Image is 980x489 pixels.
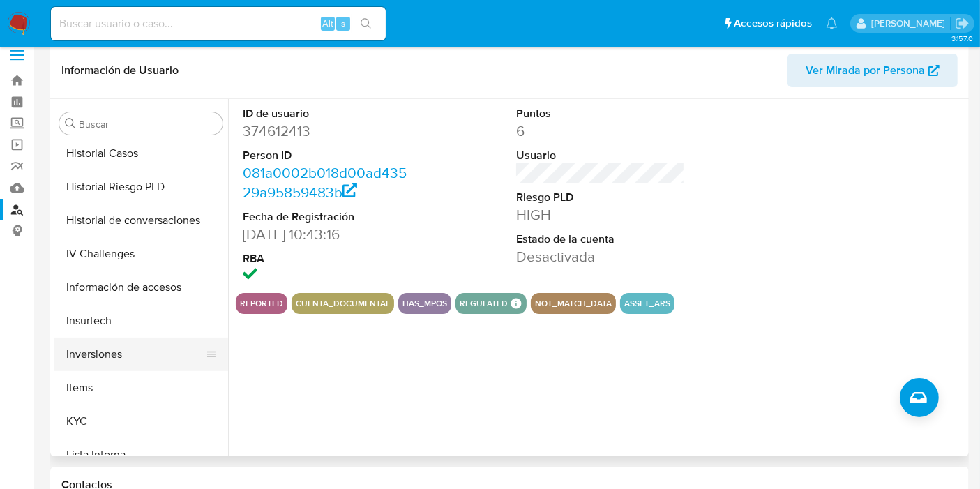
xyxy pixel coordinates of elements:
span: s [341,17,345,30]
button: Información de accesos [54,271,228,304]
span: 3.157.0 [951,33,973,44]
a: 081a0002b018d00ad43529a95859483b [243,163,407,202]
dd: HIGH [516,205,685,225]
dt: Fecha de Registración [243,209,412,225]
dd: Desactivada [516,247,685,266]
dd: 374612413 [243,121,412,141]
a: Notificaciones [826,17,838,29]
button: not_match_data [535,301,612,306]
dt: Estado de la cuenta [516,232,685,247]
span: Alt [322,17,333,30]
button: Buscar [65,118,76,129]
dt: Usuario [516,148,685,163]
span: Ver Mirada por Persona [806,54,925,87]
button: asset_ars [624,301,670,306]
button: search-icon [352,14,380,33]
button: cuenta_documental [296,301,390,306]
dt: ID de usuario [243,106,412,121]
button: Items [54,371,228,405]
dt: Puntos [516,106,685,121]
dt: Riesgo PLD [516,190,685,205]
button: Historial Riesgo PLD [54,170,228,204]
button: Inversiones [54,338,217,371]
button: Insurtech [54,304,228,338]
dt: RBA [243,251,412,266]
button: reported [240,301,283,306]
span: Accesos rápidos [734,16,812,31]
dd: [DATE] 10:43:16 [243,225,412,244]
button: regulated [460,301,508,306]
button: has_mpos [402,301,447,306]
dd: 6 [516,121,685,141]
p: belen.palamara@mercadolibre.com [871,17,950,30]
button: Lista Interna [54,438,228,472]
a: Salir [955,16,970,31]
button: Ver Mirada por Persona [787,54,958,87]
input: Buscar usuario o caso... [51,15,386,33]
input: Buscar [79,118,217,130]
button: KYC [54,405,228,438]
button: Historial Casos [54,137,228,170]
button: IV Challenges [54,237,228,271]
dt: Person ID [243,148,412,163]
h1: Información de Usuario [61,63,179,77]
button: Historial de conversaciones [54,204,228,237]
